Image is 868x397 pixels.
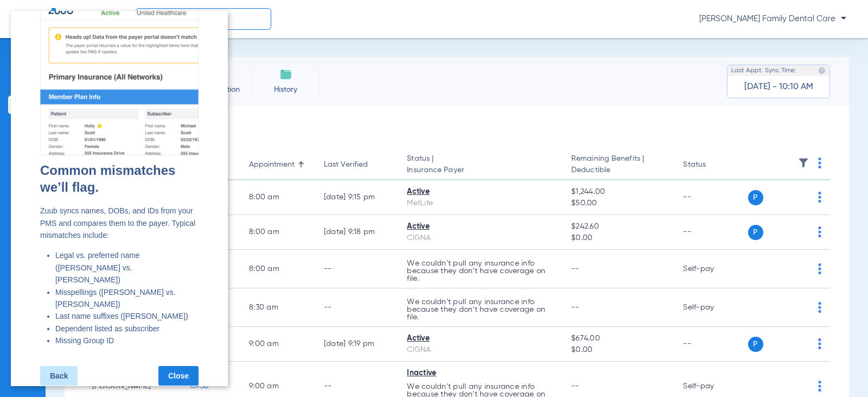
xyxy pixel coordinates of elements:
td: 8:00 AM [240,215,315,250]
span: Last Appt. Sync Time: [731,65,796,76]
div: Active [407,186,554,198]
div: Appointment [249,159,295,171]
input: Search for patients [136,8,271,30]
h2: Common mismatches we’ll flag. [29,151,188,185]
span: $50.00 [571,198,666,209]
span: History [260,84,311,95]
div: Active [407,221,554,232]
span: Insurance Payer [407,165,554,176]
td: 8:00 AM [240,250,315,288]
td: 8:00 AM [240,180,315,215]
th: Remaining Benefits | [563,150,674,180]
td: -- [674,180,748,215]
td: Self-pay [674,288,748,327]
td: -- [674,327,748,362]
span: P [748,225,763,240]
a: Close [148,355,188,375]
span: $242.60 [571,221,666,232]
img: group-dot-blue.svg [818,381,821,392]
td: [DATE] 9:18 PM [315,215,399,250]
img: group-dot-blue.svg [818,157,821,168]
div: Active [407,333,554,344]
span: [PERSON_NAME] Family Dental Care [699,14,846,24]
div: Last Verified [324,159,390,171]
span: Deductible [571,165,666,176]
div: MetLife [407,198,554,209]
img: last sync help info [818,67,826,74]
img: group-dot-blue.svg [818,226,821,237]
span: 16930 [189,382,209,390]
img: History [279,68,292,81]
span: -- [571,304,579,311]
a: Back [29,355,67,375]
span: $1,244.00 [571,186,666,198]
div: CIGNA [407,344,554,356]
div: CIGNA [407,232,554,244]
td: Self-pay [674,250,748,288]
span: -- [571,265,579,273]
div: Last Verified [324,159,368,171]
p: We couldn’t pull any insurance info because they don’t have coverage on file. [407,260,554,282]
td: -- [315,250,399,288]
td: -- [315,288,399,327]
li: Dependent listed as subscriber [44,312,188,324]
li: Missing Group ID [44,324,188,336]
span: $674.00 [571,333,666,344]
td: 9:00 AM [240,327,315,362]
span: -- [571,382,579,390]
span: [DATE] - 10:10 AM [744,81,813,92]
li: Misspellings ([PERSON_NAME] vs. [PERSON_NAME]) [44,275,188,300]
span: P [748,190,763,205]
p: Zuub syncs names, DOBs, and IDs from your PMS and compares them to the payer. Typical mismatches ... [29,194,188,230]
img: group-dot-blue.svg [818,192,821,203]
td: 8:30 AM [240,288,315,327]
li: Last name suffixes ([PERSON_NAME]) [44,299,188,311]
span: $0.00 [571,232,666,244]
span: P [748,337,763,352]
div: Appointment [249,159,307,171]
th: Status [674,150,748,180]
p: We couldn’t pull any insurance info because they don’t have coverage on file. [407,298,554,321]
img: group-dot-blue.svg [818,338,821,349]
span: $0.00 [571,344,666,356]
th: Status | [398,150,563,180]
img: group-dot-blue.svg [818,302,821,313]
li: Legal vs. preferred name ([PERSON_NAME] vs. [PERSON_NAME]) [44,238,188,275]
div: Inactive [407,368,554,379]
td: -- [674,215,748,250]
img: filter.svg [798,157,809,168]
img: Zuub Logo [22,8,59,27]
td: [DATE] 9:19 PM [315,327,399,362]
img: group-dot-blue.svg [818,263,821,274]
td: [DATE] 9:15 PM [315,180,399,215]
